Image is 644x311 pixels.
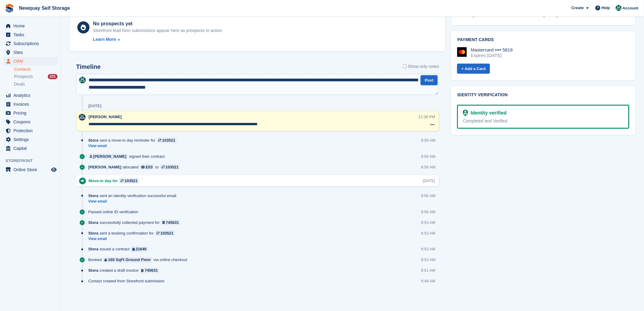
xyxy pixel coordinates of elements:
div: [PERSON_NAME] [93,154,126,159]
div: 103521 [162,137,175,143]
a: Prospects 231 [14,73,58,80]
a: menu [3,91,58,100]
div: 9:56 AM [421,209,436,215]
span: Invoices [13,100,50,108]
div: 9:53 AM [421,230,436,236]
span: Create [572,5,584,11]
span: Home [13,22,50,30]
span: Tasks [13,30,50,39]
a: 103521 [157,137,177,143]
div: successfully collected payment for [88,220,184,225]
a: Deals [14,81,58,87]
a: menu [3,100,58,108]
span: Settings [13,135,50,144]
div: 231 [48,74,58,79]
h2: Identity verification [457,93,629,97]
span: Stora [88,137,98,143]
span: Stora [88,220,98,225]
div: E03 [146,164,153,170]
span: Sites [13,48,50,57]
span: Subscriptions [13,39,50,48]
span: Prospects [14,74,33,80]
a: menu [3,30,58,39]
span: Protection [13,126,50,135]
div: 9:58 AM [421,137,436,143]
span: Stora [88,268,98,274]
img: JON [79,77,86,83]
div: No prospects yet [93,20,223,27]
span: Capital [13,144,50,153]
span: Pricing [13,109,50,117]
a: Contacts [14,66,58,72]
div: Mastercard •••• 5819 [471,47,513,53]
div: 160 SqFt Ground Floor [108,257,151,263]
span: Stora [88,193,98,199]
a: menu [3,109,58,117]
div: signed their contract [88,154,168,159]
img: JON [616,5,622,11]
div: 9:53 AM [421,220,436,225]
span: [PERSON_NAME] [88,164,121,170]
a: 103521 [155,230,175,236]
a: menu [3,165,58,174]
a: View email [88,143,180,149]
span: [PERSON_NAME] [89,115,122,119]
div: sent an identity verification successful email [88,193,179,199]
a: Learn More [93,36,223,43]
a: menu [3,48,58,57]
div: 9:56 AM [421,193,436,199]
div: 9:53 AM [421,246,436,252]
a: menu [3,57,58,65]
div: Completed and Verified. [463,118,624,124]
a: View email [88,236,178,242]
div: Identity verified [468,109,506,117]
div: sent a booking confirmation for [88,230,178,236]
a: 103521 [119,178,139,184]
div: 9:48 AM [421,278,436,284]
button: Post [421,75,438,85]
a: menu [3,22,58,30]
div: Booked via online checkout [88,257,190,263]
div: 103521 [166,164,179,170]
a: 745631 [140,268,159,274]
a: menu [3,144,58,153]
div: 12:36 PM [418,114,436,120]
a: 103521 [160,164,180,170]
div: Storefront lead form submissions appear here as prospects to action. [93,27,223,34]
h2: Timeline [76,63,101,70]
div: Contact created from Storefront submission [88,278,168,284]
h2: Payment cards [457,37,629,42]
div: [DATE] [88,104,101,108]
div: created a draft invoice [88,268,163,274]
div: 9:58 AM [421,154,436,159]
a: menu [3,118,58,126]
a: 745631 [161,220,181,225]
a: [PERSON_NAME] [88,154,128,159]
span: Help [602,5,610,11]
img: Colette Pearce [79,114,86,121]
img: Mastercard Logo [457,47,467,57]
div: 9:51 AM [421,268,436,274]
img: stora-icon-8386f47178a22dfd0bd8f6a31ec36ba5ce8667c1dd55bd0f319d3a0aa187defe.svg [5,4,14,13]
span: Analytics [13,91,50,100]
label: Show only notes [403,63,439,70]
span: Account [623,5,639,11]
div: 745631 [145,268,158,274]
div: 103521 [160,230,173,236]
a: Newquay Self Storage [16,3,72,13]
div: 9:58 AM [421,164,436,170]
div: 103521 [124,178,138,184]
time: 2025-08-26 08:53:53 UTC [544,12,576,17]
span: CRM [13,57,50,65]
div: Learn More [93,36,116,43]
a: View email [88,199,179,204]
div: Expires [DATE] [471,53,513,58]
span: Stora [88,230,98,236]
span: Deals [14,81,25,87]
input: Show only notes [403,63,407,70]
a: 21646 [131,246,148,252]
div: allocated to [88,164,183,170]
div: [DATE] [423,178,435,184]
div: 745631 [166,220,179,225]
a: menu [3,39,58,48]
